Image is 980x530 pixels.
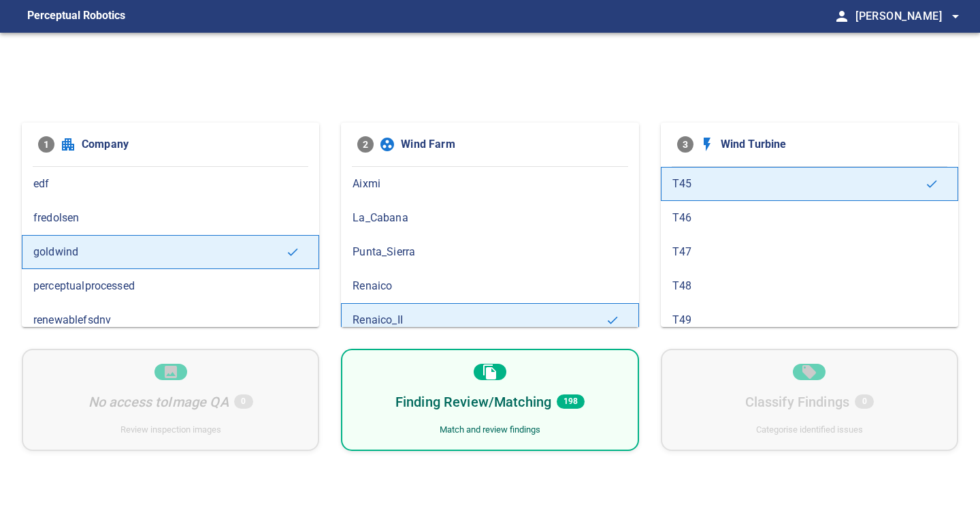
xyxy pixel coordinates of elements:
[661,201,958,235] div: T46
[341,349,638,451] div: Finding Review/Matching198Match and review findings
[672,210,947,226] span: T46
[672,176,925,192] span: T45
[82,136,303,153] span: Company
[341,269,638,303] div: Renaico
[672,312,947,328] span: T49
[353,278,627,294] span: Renaico
[721,136,942,153] span: Wind Turbine
[33,244,286,260] span: goldwind
[353,312,605,328] span: Renaico_II
[22,167,319,201] div: edf
[440,424,540,437] div: Match and review findings
[353,210,627,226] span: La_Cabana
[557,394,585,409] span: 198
[353,244,627,260] span: Punta_Sierra
[22,269,319,303] div: perceptualprocessed
[33,278,308,294] span: perceptualprocessed
[341,235,638,269] div: Punta_Sierra
[33,312,308,328] span: renewablefsdnv
[38,136,54,153] span: 1
[661,167,958,201] div: T45
[341,201,638,235] div: La_Cabana
[661,303,958,337] div: T49
[395,391,551,413] h6: Finding Review/Matching
[855,7,964,26] span: [PERSON_NAME]
[677,136,693,153] span: 3
[22,303,319,337] div: renewablefsdnv
[353,176,627,192] span: Aixmi
[33,176,308,192] span: edf
[672,244,947,260] span: T47
[33,210,308,226] span: fredolsen
[22,235,319,269] div: goldwind
[834,8,850,25] span: person
[341,167,638,201] div: Aixmi
[401,136,622,153] span: Wind Farm
[341,303,638,337] div: Renaico_II
[22,201,319,235] div: fredolsen
[27,5,125,27] figcaption: Perceptual Robotics
[672,278,947,294] span: T48
[850,3,964,30] button: [PERSON_NAME]
[947,8,964,25] span: arrow_drop_down
[661,269,958,303] div: T48
[357,136,374,153] span: 2
[661,235,958,269] div: T47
